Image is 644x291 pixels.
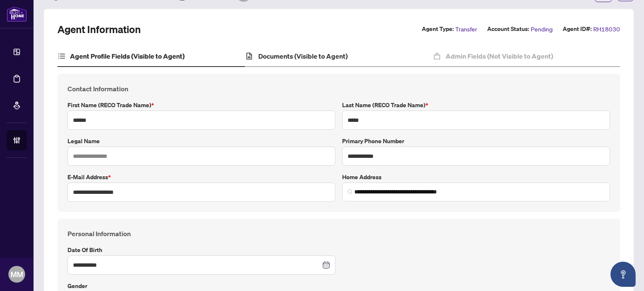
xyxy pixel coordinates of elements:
[487,24,529,34] label: Account Status:
[57,23,141,36] h2: Agent Information
[68,100,335,110] label: First Name (RECO Trade Name)
[593,24,620,34] span: RH18030
[446,51,553,61] h4: Admin Fields (Not Visible to Agent)
[342,173,610,182] label: Home Address
[68,229,610,239] h4: Personal Information
[258,51,348,61] h4: Documents (Visible to Agent)
[455,24,477,34] span: Transfer
[531,24,553,34] span: Pending
[68,136,335,146] label: Legal Name
[70,51,184,61] h4: Agent Profile Fields (Visible to Agent)
[348,189,353,194] img: search_icon
[68,281,610,291] label: Gender
[10,268,23,280] span: MM
[7,6,27,22] img: logo
[68,245,335,255] label: Date of Birth
[342,136,610,146] label: Primary Phone Number
[563,24,592,34] label: Agent ID#:
[342,100,610,110] label: Last Name (RECO Trade Name)
[68,173,335,182] label: E-mail Address
[68,84,610,94] h4: Contact Information
[422,24,454,34] label: Agent Type:
[610,262,636,287] button: Open asap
